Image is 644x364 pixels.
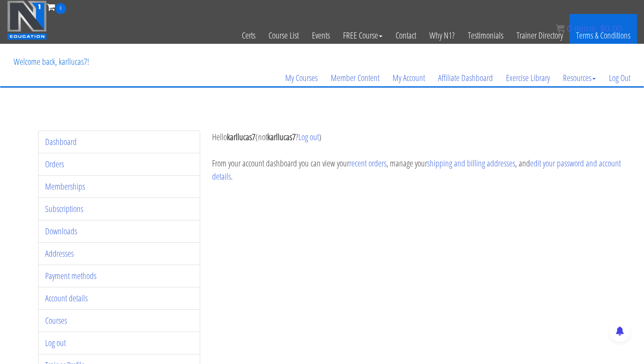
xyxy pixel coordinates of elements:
a: Testimonials [461,14,510,57]
a: Exercise Library [499,57,556,99]
a: Events [305,14,336,57]
a: Orders [45,158,64,170]
span: $ [600,24,605,33]
a: 0 items: $0.00 [556,24,622,33]
span: 0 [55,3,66,14]
a: Affiliate Dashboard [432,57,499,99]
a: Certs [235,14,262,57]
a: Payment methods [45,270,96,282]
a: My Account [386,57,432,99]
strong: karllucas7 [267,131,296,143]
a: Contact [389,14,423,57]
p: From your account dashboard you can view your , manage your , and . [212,157,627,183]
a: Terms & Conditions [570,14,637,57]
a: Course List [262,14,305,57]
a: Log Out [602,57,637,99]
p: Welcome back, karllucas7! [7,44,96,79]
img: n1-education [7,0,47,40]
a: Log out [45,337,66,349]
a: Memberships [45,180,85,192]
a: Member Content [324,57,386,99]
a: Why N1? [423,14,461,57]
a: shipping and billing addresses [427,157,515,169]
a: Trainer Directory [510,14,570,57]
p: Hello (not ? ) [212,131,627,144]
a: Courses [45,315,67,326]
a: 0 [47,1,66,13]
a: Dashboard [45,136,77,148]
bdi: 0.00 [600,24,622,33]
a: FREE Course [336,14,389,57]
a: Resources [556,57,602,99]
span: 0 [567,24,572,33]
a: Addresses [45,247,74,259]
strong: karllucas7 [227,131,255,143]
a: Log out [298,131,319,143]
a: recent orders [349,157,386,169]
span: items: [574,24,598,33]
a: Downloads [45,225,77,237]
a: My Courses [279,57,324,99]
img: icon11.png [556,24,565,33]
a: Account details [45,292,88,304]
a: Subscriptions [45,203,83,215]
